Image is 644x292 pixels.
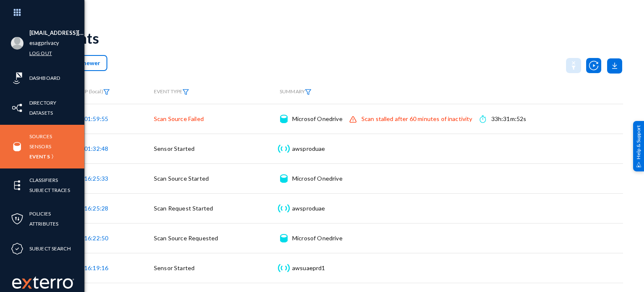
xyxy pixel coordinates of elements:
span: Scan Source Failed [154,115,204,122]
span: Sensor Started [154,145,195,152]
a: Sensors [29,142,51,151]
div: Help & Support [633,121,644,171]
div: 33h:31m:52s [491,115,527,123]
a: Events [29,152,50,161]
img: blank-profile-picture.png [11,37,23,50]
img: icon-sensor.svg [277,145,291,153]
span: 01:32:48 [84,145,108,152]
span: Scan Request Started [154,205,213,212]
img: icon-filter.svg [305,89,312,95]
a: Datasets [29,108,53,118]
span: 16:25:28 [84,205,108,212]
a: Sources [29,132,52,141]
img: icon-filter.svg [103,89,110,95]
span: 16:19:16 [84,264,108,271]
li: [EMAIL_ADDRESS][DOMAIN_NAME] [29,28,84,38]
span: SUMMARY [280,88,312,95]
a: Attributes [29,219,58,229]
img: icon-sources.svg [11,140,23,153]
div: awsproduae [292,204,325,213]
div: awsproduae [292,145,325,153]
img: icon-policies.svg [11,213,23,225]
img: icon-filter.svg [182,89,189,95]
span: 01:59:55 [84,115,108,122]
div: awsuaeprd1 [292,264,325,272]
a: Subject Traces [29,185,70,195]
img: app launcher [5,3,30,21]
img: icon-sensor.svg [277,264,291,272]
img: icon-utility-autoscan.svg [586,58,601,73]
img: icon-elements.svg [11,179,23,192]
img: icon-risk-sonar.svg [11,72,23,84]
span: EVENT TYPE [154,89,189,95]
a: Subject Search [29,244,71,253]
span: Sensor Started [154,264,195,271]
span: TIMESTAMP (local) [60,88,110,95]
a: Directory [29,98,56,108]
a: Classifiers [29,175,58,185]
span: Scan Source Requested [154,234,218,242]
a: esagprivacy [29,38,59,48]
div: Microsof Onedrive [292,174,343,183]
img: icon-compliance.svg [11,242,23,255]
img: icon-source.svg [280,115,287,123]
a: Policies [29,209,51,218]
img: icon-time.svg [480,115,486,123]
img: exterro-work-mark.svg [12,276,74,289]
div: Microsof Onedrive [292,234,343,242]
img: icon-source.svg [280,174,287,183]
img: icon-sensor.svg [277,204,291,213]
span: Scan Source Started [154,175,209,182]
img: help_support.svg [636,162,641,167]
span: 16:22:50 [84,234,108,242]
a: Log out [29,48,52,58]
div: Microsof Onedrive [292,115,343,123]
a: Dashboard [29,73,60,83]
img: icon-source.svg [280,234,287,242]
div: Scan stalled after 60 minutes of inactivity [361,115,473,123]
img: icon-inventory.svg [11,102,23,114]
img: exterro-logo.svg [22,279,32,289]
span: 16:25:33 [84,175,108,182]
